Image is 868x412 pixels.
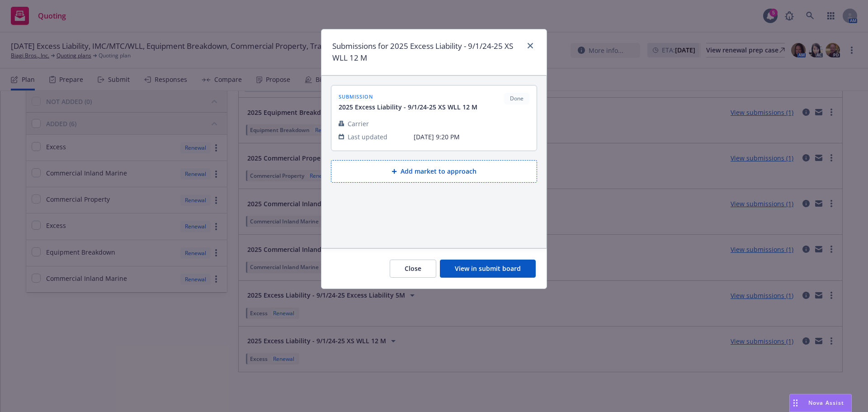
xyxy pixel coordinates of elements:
[339,102,477,112] span: 2025 Excess Liability - 9/1/24-25 XS WLL 12 M
[332,40,521,64] h1: Submissions for 2025 Excess Liability - 9/1/24-25 XS WLL 12 M
[808,399,844,407] span: Nova Assist
[508,95,526,103] span: Done
[348,132,387,142] span: Last updated
[339,93,477,100] span: submission
[525,40,536,51] a: close
[790,394,801,412] div: Drag to move
[440,260,536,278] button: View in submit board
[414,132,529,142] span: [DATE] 9:20 PM
[390,260,436,278] button: Close
[348,119,369,128] span: Carrier
[789,394,852,412] button: Nova Assist
[331,160,537,183] button: Add market to approach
